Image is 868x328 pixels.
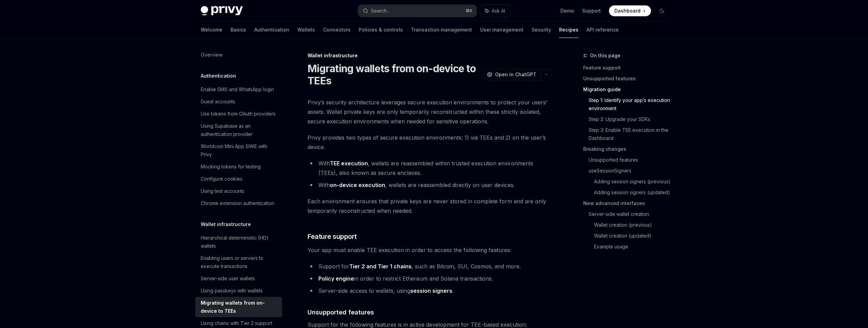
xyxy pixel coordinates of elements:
[582,7,601,14] a: Support
[201,175,242,183] div: Configure cookies
[195,83,282,96] a: Enable SMS and WhatsApp login
[594,187,673,198] a: Adding session signers (updated)
[589,95,673,114] a: Step 1: Identify your app’s execution environment
[308,286,552,295] li: Server-side access to wallets, using .
[583,198,673,209] a: New advanced interfaces
[201,51,222,59] div: Overview
[411,22,472,38] a: Transaction management
[195,140,282,161] a: Worldcoin Mini App SIWE with Privy
[308,180,552,190] li: With , wallets are reassembled directly on user devices.
[589,209,673,220] a: Server-side wallet creation
[308,159,552,178] li: With , wallets are reassembled within trusted execution environments (TEEs), also known as secure...
[594,241,673,252] a: Example usage
[589,125,673,144] a: Step 3: Enable TEE execution in the Dashboard
[656,5,667,16] button: Toggle dark mode
[201,187,244,195] div: Using test accounts
[201,220,251,228] h5: Wallet infrastructure
[589,114,673,125] a: Step 2: Upgrade your SDKs
[587,22,619,38] a: API reference
[201,6,243,16] img: dark logo
[195,108,282,120] a: Use tokens from OAuth providers
[201,274,255,283] div: Server-side user wallets
[201,22,222,38] a: Welcome
[495,71,536,78] span: Open in ChatGPT
[308,197,552,216] span: Each environment ensures that private keys are never stored in complete form and are only tempora...
[201,199,274,207] div: Chrome extension authentication
[583,62,673,73] a: Feature support
[482,69,540,80] button: Open in ChatGPT
[195,297,282,317] a: Migrating wallets from on-device to TEEs
[358,5,477,17] button: Search...⌘K
[308,232,357,241] span: Feature support
[330,160,368,167] a: TEE execution
[560,7,574,14] a: Demo
[583,144,673,155] a: Breaking changes
[589,165,673,176] a: useSessionSigners
[583,73,673,84] a: Unsupported features
[201,254,278,270] div: Enabling users or servers to execute transactions
[195,232,282,252] a: Hierarchical deterministic (HD) wallets
[308,133,552,152] span: Privy provides two types of secure execution environments: 1) via TEEs and 2) on the user’s device.
[609,5,651,16] a: Dashboard
[201,163,261,171] div: Mocking tokens for testing
[195,120,282,140] a: Using Supabase as an authentication provider
[201,122,278,138] div: Using Supabase as an authentication provider
[371,7,390,15] div: Search...
[195,96,282,108] a: Guest accounts
[308,245,552,255] span: Your app must enable TEE execution in order to access the following features:
[201,85,274,94] div: Enable SMS and WhatsApp login
[480,22,524,38] a: User management
[359,22,403,38] a: Policies & controls
[195,272,282,285] a: Server-side user wallets
[614,7,640,14] span: Dashboard
[594,230,673,241] a: Wallet creation (updated)
[594,176,673,187] a: Adding session signers (previous)
[231,22,246,38] a: Basics
[594,220,673,230] a: Wallet creation (previous)
[323,22,351,38] a: Connectors
[201,299,278,315] div: Migrating wallets from on-device to TEEs
[201,110,276,118] div: Use tokens from OAuth providers
[559,22,578,38] a: Recipes
[583,84,673,95] a: Migration guide
[195,185,282,197] a: Using test accounts
[480,5,510,17] button: Ask AI
[466,8,473,14] span: ⌘ K
[195,49,282,61] a: Overview
[308,98,552,126] span: Privy’s security architecture leverages secure execution environments to protect your users’ asse...
[308,262,552,271] li: Support for , such as Bitcoin, SUI, Cosmos, and more.
[297,22,315,38] a: Wallets
[201,98,235,106] div: Guest accounts
[201,319,272,327] div: Using chains with Tier 2 support
[308,274,552,283] li: in order to restrict Ethereum and Solana transactions.
[201,287,263,295] div: Using passkeys with wallets
[195,252,282,272] a: Enabling users or servers to execute transactions
[195,285,282,297] a: Using passkeys with wallets
[590,52,620,60] span: On this page
[308,62,480,87] h1: Migrating wallets from on-device to TEEs
[308,52,552,59] div: Wallet infrastructure
[201,234,278,250] div: Hierarchical deterministic (HD) wallets
[201,142,278,159] div: Worldcoin Mini App SIWE with Privy
[195,161,282,173] a: Mocking tokens for testing
[308,308,374,317] span: Unsupported features
[254,22,289,38] a: Authentication
[589,155,673,165] a: Unsupported features
[201,72,236,80] h5: Authentication
[330,182,385,189] a: on-device execution
[195,173,282,185] a: Configure cookies
[410,287,452,294] a: session signers
[492,7,505,14] span: Ask AI
[318,275,354,282] a: Policy engine
[532,22,551,38] a: Security
[195,197,282,209] a: Chrome extension authentication
[349,263,412,270] a: Tier 2 and Tier 1 chains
